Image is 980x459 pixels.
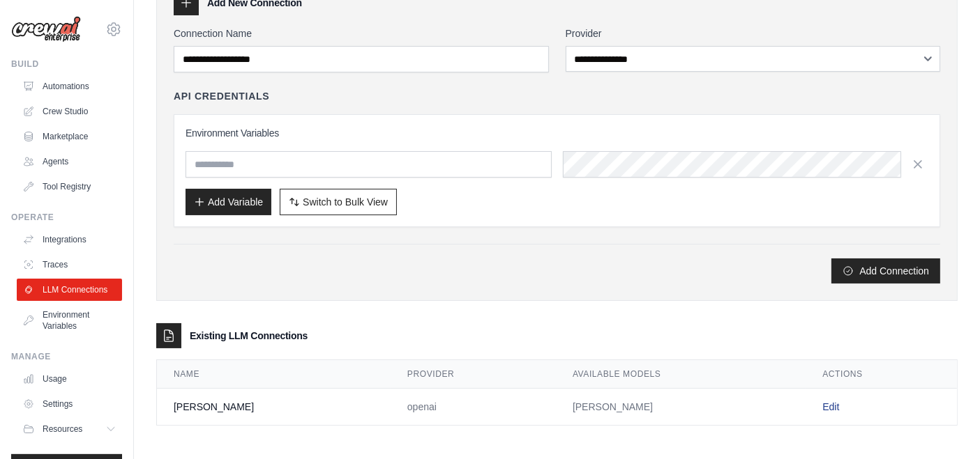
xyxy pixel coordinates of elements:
a: Settings [17,393,122,415]
div: Manage [11,351,122,362]
button: Resources [17,418,122,440]
button: Switch to Bulk View [280,189,397,215]
th: Provider [391,360,556,389]
a: Traces [17,254,122,276]
div: Build [11,59,122,70]
th: Available Models [556,360,806,389]
a: Marketplace [17,125,122,148]
th: Name [157,360,391,389]
a: Agents [17,150,122,173]
a: Usage [17,368,122,390]
a: Crew Studio [17,100,122,123]
span: Switch to Bulk View [303,195,388,209]
h3: Existing LLM Connections [190,329,308,343]
td: [PERSON_NAME] [157,389,391,426]
h4: API Credentials [174,89,269,103]
button: Add Connection [831,258,940,283]
div: Operate [11,212,122,223]
img: Logo [11,16,81,42]
a: LLM Connections [17,279,122,301]
a: Integrations [17,228,122,251]
a: Tool Registry [17,176,122,198]
label: Connection Name [174,26,549,40]
a: Automations [17,75,122,98]
h3: Environment Variables [186,126,928,140]
td: [PERSON_NAME] [556,389,806,426]
th: Actions [806,360,957,389]
button: Add Variable [186,189,271,215]
td: openai [391,389,556,426]
label: Provider [566,26,941,40]
a: Edit [822,401,839,412]
a: Environment Variables [17,304,122,337]
span: Resources [43,423,82,435]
